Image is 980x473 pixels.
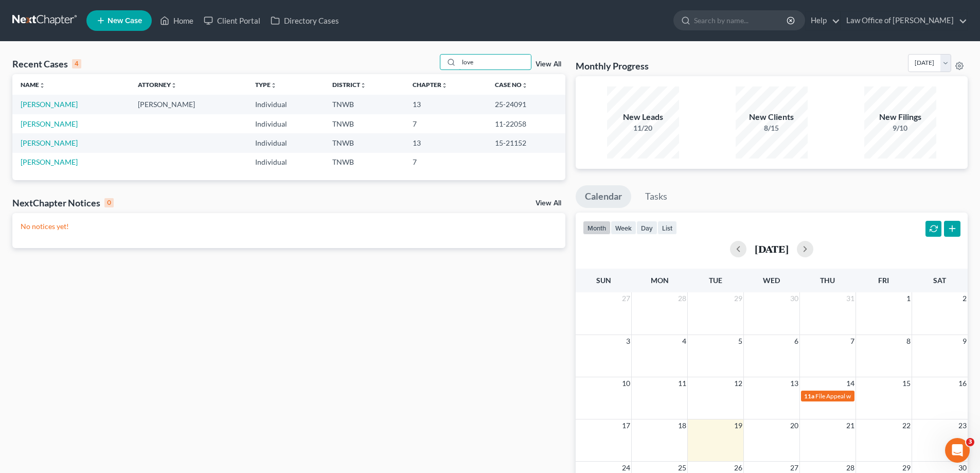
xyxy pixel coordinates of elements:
a: View All [536,200,561,207]
span: 5 [737,335,743,347]
span: 17 [621,419,631,432]
iframe: Intercom live chat [945,438,970,463]
div: Recent Cases [12,58,81,70]
span: 14 [845,377,856,390]
td: 7 [404,114,486,133]
span: 8 [905,335,912,347]
span: 29 [733,292,743,305]
a: View All [536,61,561,68]
input: Search by name... [459,55,531,69]
td: TNWB [324,95,404,114]
a: Directory Cases [265,11,344,30]
h2: [DATE] [755,243,789,254]
h3: Monthly Progress [576,60,649,72]
p: No notices yet! [21,221,557,232]
span: 11a [804,392,814,400]
i: unfold_more [360,82,366,89]
button: week [611,221,636,235]
td: Individual [247,114,324,133]
span: 30 [789,292,799,305]
td: 25-24091 [487,95,565,114]
span: 22 [901,419,912,432]
a: Attorneyunfold_more [138,81,177,89]
div: 9/10 [864,123,936,133]
a: Chapterunfold_more [413,81,448,89]
span: 3 [966,438,974,446]
span: 31 [845,292,856,305]
a: [PERSON_NAME] [21,138,78,147]
span: Sun [596,276,611,285]
span: 13 [789,377,799,390]
div: 0 [104,198,114,207]
span: 18 [677,419,687,432]
span: 3 [625,335,631,347]
span: 16 [957,377,968,390]
td: TNWB [324,153,404,172]
span: 19 [733,419,743,432]
span: 1 [905,292,912,305]
a: Help [806,11,840,30]
a: Home [155,11,199,30]
i: unfold_more [441,82,448,89]
span: 15 [901,377,912,390]
span: Thu [820,276,835,285]
span: 28 [677,292,687,305]
a: Tasks [636,185,676,208]
span: 10 [621,377,631,390]
a: Law Office of [PERSON_NAME] [841,11,967,30]
div: 4 [72,59,81,68]
td: 7 [404,153,486,172]
span: 23 [957,419,968,432]
div: NextChapter Notices [12,197,114,209]
div: New Clients [736,111,808,123]
a: Case Nounfold_more [495,81,528,89]
button: list [657,221,677,235]
span: 9 [961,335,968,347]
a: Client Portal [199,11,265,30]
a: Typeunfold_more [255,81,277,89]
a: Calendar [576,185,631,208]
td: Individual [247,133,324,152]
td: TNWB [324,114,404,133]
span: 7 [849,335,856,347]
div: New Filings [864,111,936,123]
span: 2 [961,292,968,305]
i: unfold_more [522,82,528,89]
span: 20 [789,419,799,432]
span: New Case [108,17,142,25]
span: 11 [677,377,687,390]
button: month [583,221,611,235]
span: 12 [733,377,743,390]
td: 13 [404,95,486,114]
td: 15-21152 [487,133,565,152]
span: Tue [709,276,722,285]
button: day [636,221,657,235]
td: [PERSON_NAME] [130,95,247,114]
span: Fri [878,276,889,285]
td: Individual [247,153,324,172]
div: 11/20 [607,123,679,133]
span: 27 [621,292,631,305]
a: Districtunfold_more [332,81,366,89]
span: Mon [651,276,669,285]
a: [PERSON_NAME] [21,157,78,166]
i: unfold_more [171,82,177,89]
td: TNWB [324,133,404,152]
span: 4 [681,335,687,347]
td: Individual [247,95,324,114]
span: Sat [933,276,946,285]
div: 8/15 [736,123,808,133]
a: Nameunfold_more [21,81,45,89]
span: 21 [845,419,856,432]
input: Search by name... [694,11,788,30]
a: [PERSON_NAME] [21,100,78,109]
span: File Appeal with [PERSON_NAME] [815,392,907,400]
i: unfold_more [39,82,45,89]
div: New Leads [607,111,679,123]
a: [PERSON_NAME] [21,119,78,128]
span: Wed [763,276,780,285]
i: unfold_more [271,82,277,89]
td: 11-22058 [487,114,565,133]
td: 13 [404,133,486,152]
span: 6 [793,335,799,347]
